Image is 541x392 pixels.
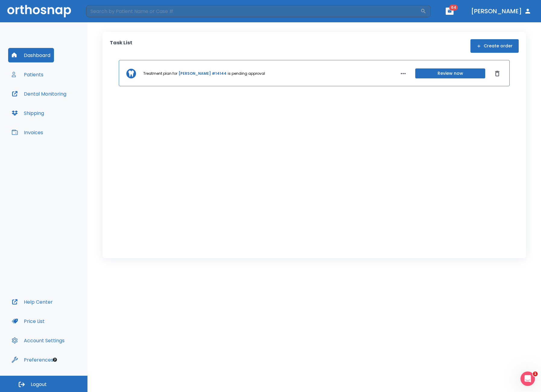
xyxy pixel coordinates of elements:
button: Create order [470,39,519,53]
span: Logout [31,381,47,388]
button: Shipping [8,106,48,120]
button: Patients [8,67,47,82]
p: is pending approval [228,71,265,76]
a: [PERSON_NAME] #14144 [179,71,226,76]
button: Review now [415,68,485,78]
img: Orthosnap [7,5,71,17]
input: Search by Patient Name or Case # [86,5,420,17]
p: Treatment plan for [143,71,177,76]
p: Task List [110,39,132,53]
button: [PERSON_NAME] [469,6,534,17]
button: Price List [8,314,48,328]
span: 64 [449,5,458,11]
button: Dashboard [8,48,54,62]
button: Dismiss [492,69,502,78]
button: Account Settings [8,333,68,348]
button: Preferences [8,352,57,367]
button: Dental Monitoring [8,87,70,101]
span: 1 [533,371,538,376]
iframe: Intercom live chat [520,371,535,386]
button: Help Center [8,295,56,309]
div: Tooltip anchor [52,357,58,362]
button: Invoices [8,125,47,140]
